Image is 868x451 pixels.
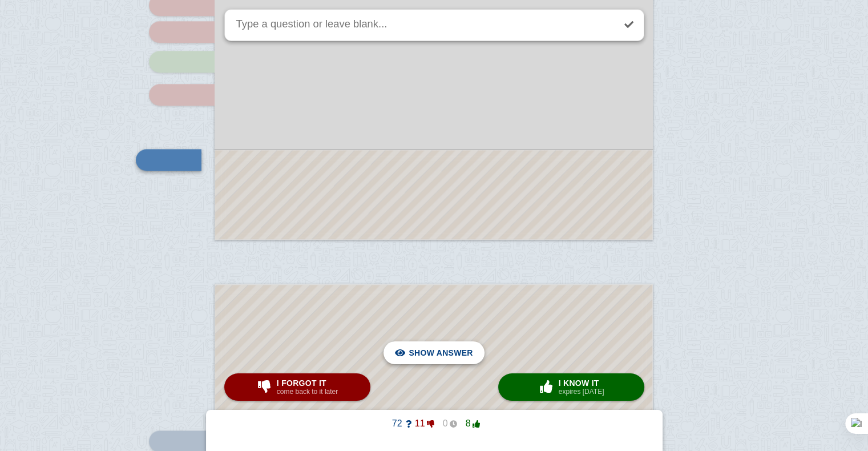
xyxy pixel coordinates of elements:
small: expires [DATE] [559,388,604,396]
span: 0 [434,418,457,429]
span: 8 [457,418,480,429]
button: I know itexpires [DATE] [498,373,644,401]
span: Show answer [409,340,473,365]
button: 721108 [380,414,489,433]
span: 11 [411,418,434,429]
button: I forgot itcome back to it later [224,373,370,401]
span: I know it [559,378,604,388]
span: 72 [389,418,411,429]
small: come back to it later [277,388,338,396]
button: Show answer [383,341,484,364]
span: I forgot it [277,378,338,388]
